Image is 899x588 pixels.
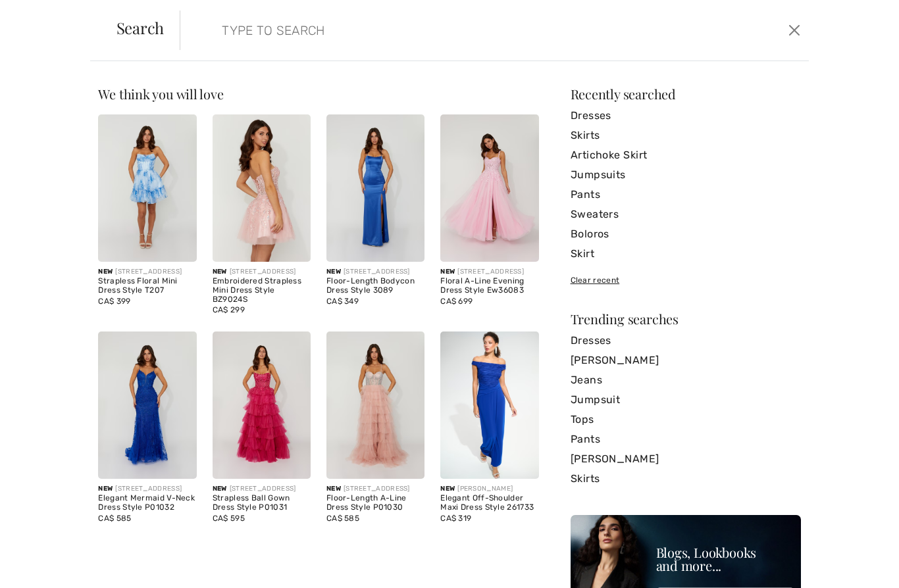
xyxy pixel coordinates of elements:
a: Dresses [571,331,801,351]
div: Clear recent [571,274,801,286]
span: We think you will love [98,85,223,103]
span: New [213,485,227,493]
div: [STREET_ADDRESS] [98,267,196,277]
span: CA$ 595 [213,514,245,523]
a: Sweaters [571,205,801,224]
span: New [98,268,113,276]
span: CA$ 349 [326,297,359,306]
div: [STREET_ADDRESS] [98,484,196,494]
span: CA$ 399 [98,297,130,306]
a: Pants [571,185,801,205]
div: [PERSON_NAME] [440,484,538,494]
div: Floor-Length Bodycon Dress Style 3089 [326,277,424,295]
a: Pants [571,429,801,449]
span: New [440,268,455,276]
div: Floor-Length A-Line Dress Style P01030 [326,494,424,512]
div: Elegant Mermaid V-Neck Dress Style P01032 [98,494,196,512]
div: Blogs, Lookbooks and more... [656,546,794,572]
span: New [213,268,227,276]
a: Jumpsuit [571,390,801,410]
a: Artichoke Skirt [571,145,801,165]
a: [PERSON_NAME] [571,449,801,469]
div: [STREET_ADDRESS] [326,267,424,277]
div: [STREET_ADDRESS] [213,267,311,277]
img: Elegant Mermaid V-Neck Dress Style P01032. Royal [98,331,196,479]
span: CA$ 299 [213,305,245,314]
img: Floral A-Line Evening Dress Style Ew36083. Pink [440,114,538,262]
div: Recently searched [571,87,801,101]
a: Tops [571,410,801,429]
span: CA$ 699 [440,297,473,306]
a: Skirts [571,126,801,145]
div: Floral A-Line Evening Dress Style Ew36083 [440,277,538,295]
div: [STREET_ADDRESS] [326,484,424,494]
img: Strapless Floral Mini Dress Style T207. Blue [98,114,196,262]
span: CA$ 319 [440,514,471,523]
a: Jumpsuits [571,165,801,185]
img: Strapless Ball Gown Dress Style P01031. Pink [213,331,311,479]
div: Strapless Floral Mini Dress Style T207 [98,277,196,295]
span: New [98,485,113,493]
img: Embroidered Strapless Mini Dress Style BZ9024S. Blush [213,114,311,262]
span: New [326,485,341,493]
div: [STREET_ADDRESS] [213,484,311,494]
div: Strapless Ball Gown Dress Style P01031 [213,494,311,512]
div: [STREET_ADDRESS] [440,267,538,277]
a: Skirt [571,244,801,264]
img: Floor-Length A-Line Dress Style P01030. Pink [326,331,424,479]
a: Boloros [571,224,801,244]
a: Jeans [571,370,801,390]
a: Dresses [571,106,801,126]
span: New [440,485,455,493]
div: Embroidered Strapless Mini Dress Style BZ9024S [213,277,311,304]
a: [PERSON_NAME] [571,351,801,370]
span: CA$ 585 [98,514,131,523]
div: Trending searches [571,312,801,326]
input: TYPE TO SEARCH [212,11,641,50]
a: Skirts [571,469,801,489]
div: Elegant Off-Shoulder Maxi Dress Style 261733 [440,494,538,512]
button: Close [784,20,804,41]
img: Elegant Off-Shoulder Maxi Dress Style 261733. Royal Sapphire 163 [440,331,538,479]
span: Search [116,20,165,36]
span: CA$ 585 [326,514,359,523]
span: New [326,268,341,276]
img: Floor-Length Bodycon Dress Style 3089. Royal [326,114,424,262]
